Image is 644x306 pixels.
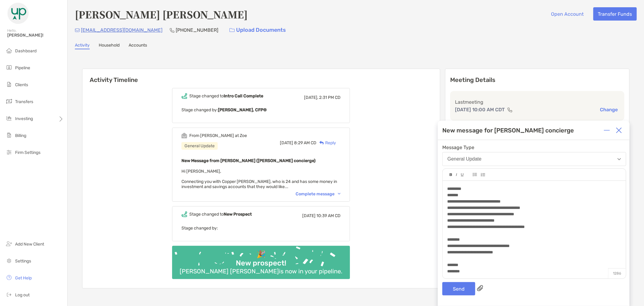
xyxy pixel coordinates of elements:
img: Chevron icon [338,193,341,195]
div: Reply [316,140,336,146]
a: Accounts [129,43,147,49]
h6: Activity Timeline [82,69,440,83]
p: Stage changed by: [181,106,341,114]
div: General Update [181,142,218,150]
span: Settings [15,259,31,264]
span: [DATE] [280,140,293,145]
img: Email Icon [75,28,80,32]
div: New message for [PERSON_NAME] concierge [442,127,574,134]
img: Editor control icon [456,173,457,176]
img: Expand or collapse [604,127,610,133]
span: Investing [15,116,33,121]
img: logout icon [5,291,13,298]
span: Message Type [442,145,626,150]
img: get-help icon [5,274,13,281]
img: Event icon [181,211,187,217]
button: Send [442,282,475,295]
b: New Prospect [224,212,252,217]
img: Editor control icon [450,173,452,176]
img: Reply icon [319,141,324,145]
p: Last meeting [455,98,620,106]
span: Pipeline [15,65,30,70]
button: General Update [442,152,626,166]
button: Change [598,106,620,113]
img: communication type [507,107,513,112]
p: [DATE] 10:00 AM CDT [455,106,505,113]
span: [DATE] [302,213,316,218]
p: 1286 [608,268,626,278]
div: New prospect! [233,259,289,268]
div: Stage changed to [189,212,252,217]
img: pipeline icon [5,64,13,71]
p: [PHONE_NUMBER] [176,26,218,34]
img: billing icon [5,132,13,139]
span: Log out [15,292,30,298]
img: dashboard icon [5,47,13,54]
div: 🎉 [254,250,268,259]
b: New Message from [PERSON_NAME] ([PERSON_NAME] concierge) [181,158,316,163]
img: Editor control icon [481,173,485,177]
b: [PERSON_NAME], CFP® [218,107,267,112]
h4: [PERSON_NAME] [PERSON_NAME] [75,7,248,21]
div: From [PERSON_NAME] at Zoe [189,133,247,138]
div: Stage changed to [189,93,263,99]
b: Intro Call Complete [224,93,263,99]
img: transfers icon [5,98,13,105]
div: General Update [447,156,482,162]
span: Add New Client [15,242,44,247]
a: Household [99,43,120,49]
p: Meeting Details [450,76,624,84]
span: Billing [15,133,26,138]
button: Open Account [546,7,588,21]
span: Hi [PERSON_NAME], Connecting you with Copper [PERSON_NAME], who is 24 and has some money in inves... [181,169,337,189]
img: button icon [229,28,235,32]
p: [EMAIL_ADDRESS][DOMAIN_NAME] [81,26,162,34]
img: add_new_client icon [5,240,13,247]
p: Stage changed by: [181,224,341,232]
img: Zoe Logo [7,2,29,24]
div: [PERSON_NAME] [PERSON_NAME] is now in your pipeline. [177,268,345,275]
img: Editor control icon [473,173,477,176]
img: investing icon [5,115,13,122]
span: Transfers [15,99,33,104]
span: Clients [15,82,28,87]
img: Event icon [181,133,187,138]
img: Phone Icon [170,28,175,33]
span: 2:31 PM CD [319,95,341,100]
span: 8:29 AM CD [294,140,316,145]
span: [PERSON_NAME]! [7,33,64,38]
a: Upload Documents [226,24,290,37]
a: Activity [75,43,90,49]
span: 10:39 AM CD [316,213,341,218]
span: Firm Settings [15,150,40,155]
img: Open dropdown arrow [617,158,621,160]
img: paperclip attachments [477,285,483,291]
img: Event icon [181,93,187,99]
img: clients icon [5,81,13,88]
span: Get Help [15,275,32,281]
div: Complete message [296,191,341,197]
img: Close [616,127,622,133]
img: settings icon [5,257,13,264]
span: [DATE], [304,95,318,100]
img: firm-settings icon [5,148,13,156]
img: Editor control icon [461,173,464,177]
span: Dashboard [15,48,37,54]
button: Transfer Funds [593,7,637,21]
